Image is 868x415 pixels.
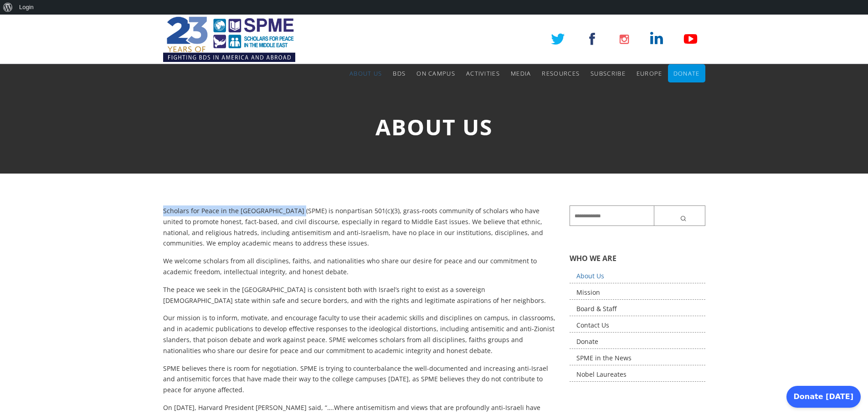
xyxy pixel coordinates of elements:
a: On Campus [416,64,455,82]
p: SPME believes there is room for negotiation. SPME is trying to counterbalance the well-documented... [163,363,556,395]
a: Donate [570,335,705,349]
a: Subscribe [591,64,626,82]
p: We welcome scholars from all disciplines, faiths, and nationalities who share our desire for peac... [163,256,556,277]
a: About Us [349,64,382,82]
span: On Campus [416,69,455,77]
span: Activities [466,69,500,77]
a: About Us [570,269,705,283]
span: Subscribe [591,69,626,77]
span: Donate [673,69,700,77]
a: Europe [637,64,663,82]
p: Scholars for Peace in the [GEOGRAPHIC_DATA] (SPME) is nonpartisan 501(c)(3), grass-roots communit... [163,205,556,249]
span: Resources [542,69,580,77]
a: Contact Us [570,318,705,333]
span: About Us [349,69,382,77]
a: Nobel Laureates [570,368,705,382]
h5: WHO WE ARE [570,253,705,263]
a: Activities [466,64,500,82]
a: Mission [570,286,705,300]
p: Our mission is to inform, motivate, and encourage faculty to use their academic skills and discip... [163,313,556,356]
span: About Us [375,112,493,142]
span: Europe [637,69,663,77]
a: Media [511,64,531,82]
p: The peace we seek in the [GEOGRAPHIC_DATA] is consistent both with Israel’s right to exist as a s... [163,284,556,306]
a: Board & Staff [570,302,705,316]
a: BDS [393,64,406,82]
a: Resources [542,64,580,82]
a: SPME in the News [570,351,705,365]
a: Donate [673,64,700,82]
img: SPME [163,14,295,64]
span: BDS [393,69,406,77]
span: Media [511,69,531,77]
